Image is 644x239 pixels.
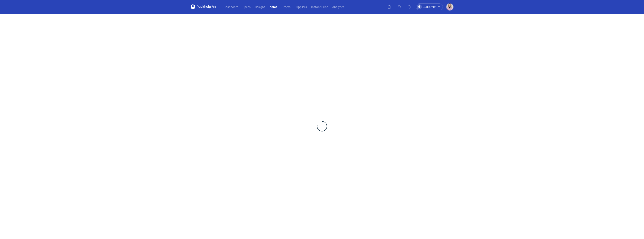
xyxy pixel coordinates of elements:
a: Items [267,4,279,9]
a: Instant Price [309,4,330,9]
a: Dashboard [222,4,241,9]
a: Orders [279,4,293,9]
a: Designs [253,4,267,9]
div: Customer [417,4,436,9]
button: Customer [416,3,446,10]
a: Specs [241,4,253,9]
a: Analytics [330,4,347,9]
img: Klaudia Wiśniewska [446,3,453,10]
a: Suppliers [293,4,309,9]
svg: Packhelp Pro [191,4,216,9]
